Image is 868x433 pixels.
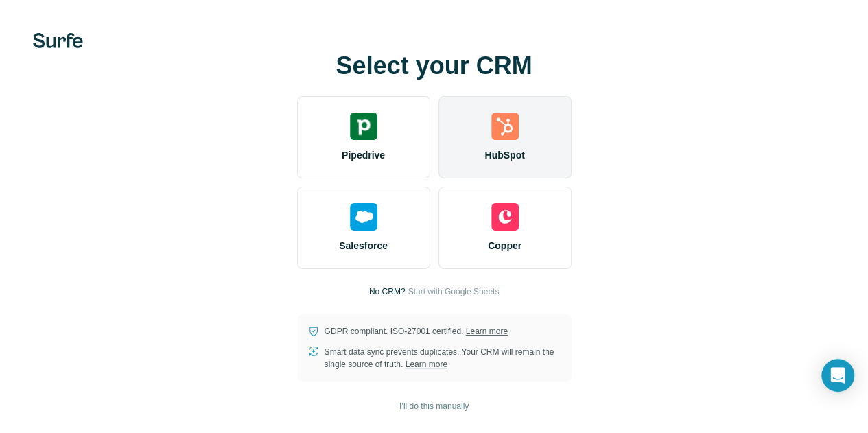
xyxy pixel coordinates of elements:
span: I’ll do this manually [399,400,469,412]
img: salesforce's logo [350,203,377,231]
span: Pipedrive [342,148,385,162]
h1: Select your CRM [297,52,572,80]
div: Open Intercom Messenger [821,359,854,392]
img: pipedrive's logo [350,113,377,140]
img: copper's logo [491,203,519,231]
span: Salesforce [339,239,388,253]
img: hubspot's logo [491,113,519,140]
a: Learn more [466,327,508,336]
a: Learn more [406,360,447,369]
span: HubSpot [484,148,524,162]
img: Surfe's logo [33,33,83,48]
p: GDPR compliant. ISO-27001 certified. [325,325,508,338]
button: Start with Google Sheets [408,285,499,298]
span: Copper [488,239,521,253]
p: No CRM? [369,285,406,298]
button: I’ll do this manually [390,396,478,417]
p: Smart data sync prevents duplicates. Your CRM will remain the single source of truth. [325,346,561,371]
